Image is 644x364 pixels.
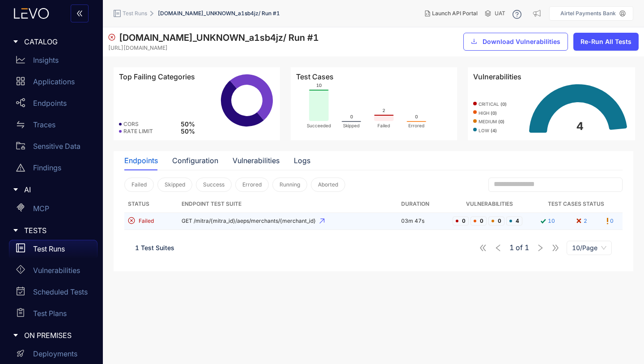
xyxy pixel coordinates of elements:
[509,243,529,251] span: of
[307,123,331,128] tspan: Succeeded
[9,240,97,261] a: Test Runs
[13,227,19,234] span: caret-right
[33,288,88,296] p: Scheduled Tests
[470,217,487,225] span: 0
[350,114,352,119] tspan: 0
[33,99,67,107] p: Endpoints
[9,94,97,116] a: Endpoints
[377,123,390,128] tspan: Failed
[398,195,449,213] th: Duration
[432,10,478,17] span: Launch API Portal
[9,73,97,94] a: Applications
[33,142,80,150] p: Sensitive Data
[33,350,77,358] p: Deployments
[242,182,262,188] span: Errored
[124,178,154,192] button: Failed
[463,33,568,51] button: downloadDownload Vulnerabilities
[575,217,587,226] a: 2
[235,178,269,192] button: Errored
[9,137,97,159] a: Sensitive Data
[172,156,218,165] div: Configuration
[560,10,616,17] p: Airtel Payments Bank
[530,195,623,213] th: Test Cases Status
[479,102,507,107] span: critical
[538,217,555,226] a: 10
[398,213,449,230] td: 03m 47s
[488,217,504,225] span: 0
[343,123,360,129] tspan: Skipped
[500,101,507,107] b: ( 0 )
[471,38,477,45] span: download
[76,10,83,18] span: double-left
[415,114,418,119] tspan: 0
[124,195,178,213] th: Status
[33,204,49,212] p: MCP
[418,6,485,21] button: Launch API Portal
[9,51,97,73] a: Insights
[33,121,55,129] p: Traces
[16,120,25,129] span: swap
[123,121,139,127] span: CORS
[491,128,497,133] b: ( 4 )
[272,178,307,192] button: Running
[158,10,280,17] span: [DOMAIN_NAME]_UNKNOWN_a1sb4jz / Run # 1
[495,10,505,17] span: UAT
[178,195,398,213] th: Endpoint Test Suite
[24,186,90,194] span: AI
[119,32,319,43] span: [DOMAIN_NAME]_UNKNOWN_a1sb4jz / Run # 1
[131,182,147,188] span: Failed
[479,111,497,116] span: high
[33,78,75,86] p: Applications
[449,195,530,213] th: Vulnerabilities
[9,283,97,304] a: Scheduled Tests
[24,38,90,46] span: CATALOG
[576,120,584,133] text: 4
[9,199,97,221] a: MCP
[525,243,529,251] span: 1
[33,245,65,253] p: Test Runs
[33,309,67,317] p: Test Plans
[182,218,394,224] span: GET /mitra/{mitra_id}/aeps/merchants/{merchant_id}
[123,128,153,134] span: RATE LIMIT
[9,116,97,137] a: Traces
[71,4,89,22] button: double-left
[453,217,469,225] span: 0
[124,156,158,165] div: Endpoints
[5,326,97,345] div: ON PREMISES
[479,119,504,125] span: medium
[13,332,19,338] span: caret-right
[9,304,97,326] a: Test Plans
[165,182,185,188] span: Skipped
[296,73,452,81] div: Test Cases
[33,56,59,64] p: Insights
[196,178,232,192] button: Success
[16,163,25,172] span: warning
[294,156,310,165] div: Logs
[181,121,195,128] span: 50 %
[572,241,606,255] span: 10/Page
[203,182,225,188] span: Success
[24,331,90,339] span: ON PREMISES
[280,182,300,188] span: Running
[5,180,97,199] div: AI
[181,128,195,135] span: 50 %
[5,221,97,240] div: TESTS
[382,108,385,113] tspan: 2
[157,178,192,192] button: Skipped
[233,156,280,165] div: Vulnerabilities
[123,10,147,17] span: Test Runs
[139,218,154,224] span: Failed
[13,39,19,45] span: caret-right
[483,38,560,45] span: Download Vulnerabilities
[135,244,174,251] span: 1 Test Suites
[9,159,97,180] a: Findings
[506,217,522,225] span: 4
[311,178,345,192] button: Aborted
[5,32,97,51] div: CATALOG
[13,186,19,193] span: caret-right
[9,261,97,283] a: Vulnerabilities
[509,243,514,251] span: 1
[491,110,497,116] b: ( 0 )
[108,45,168,51] span: [URL][DOMAIN_NAME]
[473,73,521,81] span: Vulnerabilities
